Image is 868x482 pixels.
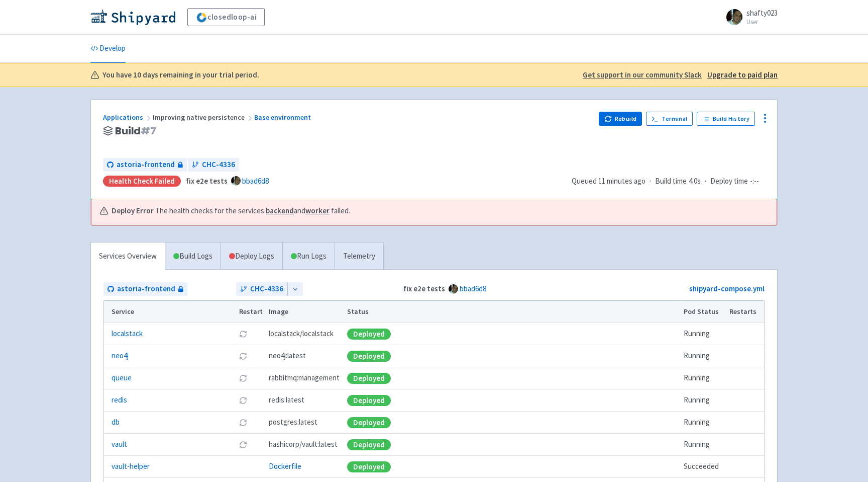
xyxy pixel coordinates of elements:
a: backend [266,206,294,215]
td: Running [681,389,726,412]
span: astoria-frontend [117,283,175,295]
a: bbad6d8 [460,284,486,293]
a: closedloop-ai [187,8,265,26]
a: db [112,417,120,428]
button: Rebuild [599,112,642,126]
button: Restart pod [239,374,247,382]
td: Running [681,412,726,434]
strong: fix e2e tests [186,176,228,186]
u: Upgrade to paid plan [707,70,778,79]
div: Deployed [347,395,391,406]
a: vault-helper [112,461,150,472]
span: Build time [655,176,687,187]
a: Services Overview [91,243,165,270]
a: astoria-frontend [103,158,187,172]
div: Deployed [347,373,391,384]
a: Base environment [254,113,312,122]
div: Deployed [347,461,391,472]
div: · · [572,176,765,187]
span: -:-- [750,176,759,187]
span: Build [115,125,156,137]
button: Restart pod [239,396,247,405]
a: CHC-4336 [236,282,287,296]
b: You have 10 days remaining in your trial period. [102,69,259,81]
a: Develop [90,35,126,63]
th: Service [103,301,236,323]
span: CHC-4336 [250,283,283,295]
span: 4.0s [689,176,701,187]
div: Deployed [347,329,391,340]
span: The health checks for the services and failed. [155,205,350,217]
span: rabbitmq:management [269,372,340,384]
th: Restarts [726,301,765,323]
td: Succeeded [681,456,726,478]
span: hashicorp/vault:latest [269,439,338,450]
a: Dockerfile [269,461,301,471]
a: Terminal [646,112,693,126]
a: Deploy Logs [221,243,282,270]
span: postgres:latest [269,417,317,428]
a: bbad6d8 [242,176,269,186]
strong: fix e2e tests [403,284,445,293]
a: Get support in our community Slack [583,69,702,81]
td: Running [681,434,726,456]
span: Deploy time [710,176,748,187]
time: 11 minutes ago [598,176,645,186]
a: localstack [112,328,143,340]
u: Get support in our community Slack [583,70,702,79]
a: Applications [103,113,153,122]
div: Health check failed [103,176,181,187]
button: Restart pod [239,441,247,449]
a: shipyard-compose.yml [689,284,765,293]
span: CHC-4336 [202,159,235,171]
div: Deployed [347,439,391,450]
a: redis [112,394,127,406]
a: worker [305,206,330,215]
span: Improving native persistence [153,113,254,122]
span: localstack/localstack [269,328,334,340]
span: shafty023 [746,8,778,18]
th: Status [344,301,681,323]
a: Run Logs [282,243,335,270]
span: Queued [572,176,645,186]
th: Pod Status [681,301,726,323]
a: Build Logs [165,243,221,270]
td: Running [681,367,726,389]
th: Image [266,301,344,323]
a: Build History [697,112,755,126]
th: Restart [236,301,266,323]
div: Deployed [347,351,391,362]
a: vault [112,439,127,450]
b: Deploy Error [112,205,154,217]
a: CHC-4336 [188,158,239,172]
a: Telemetry [335,243,383,270]
button: Restart pod [239,330,247,338]
a: queue [112,372,132,384]
img: Shipyard logo [90,9,175,25]
span: neo4j:latest [269,350,306,362]
div: Deployed [347,417,391,428]
a: shafty023 User [720,9,778,25]
button: Restart pod [239,419,247,427]
a: astoria-frontend [103,282,187,296]
td: Running [681,345,726,367]
a: neo4j [112,350,129,362]
small: User [746,19,778,25]
span: redis:latest [269,394,304,406]
span: # 7 [141,124,156,138]
button: Restart pod [239,352,247,360]
span: astoria-frontend [117,159,175,171]
td: Running [681,323,726,345]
